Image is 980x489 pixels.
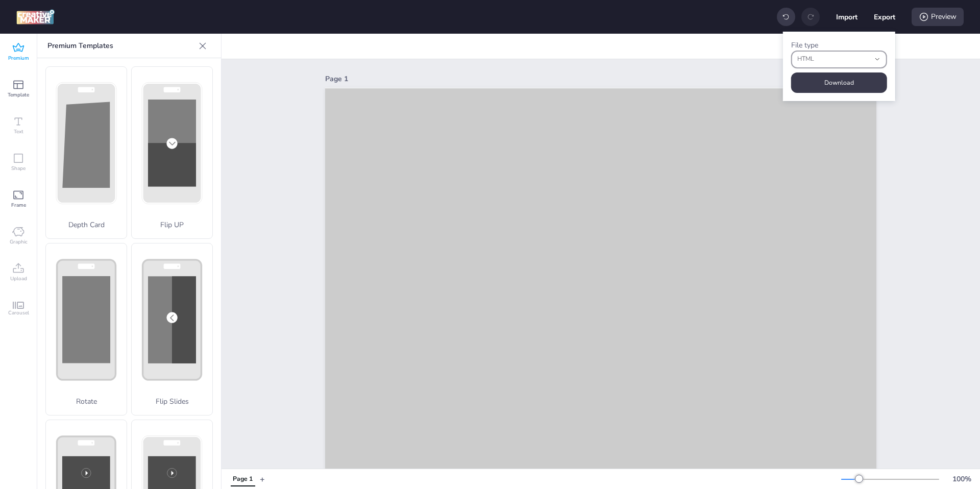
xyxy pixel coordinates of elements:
[874,6,895,28] button: Export
[11,201,26,209] span: Frame
[47,34,194,58] p: Premium Templates
[14,128,23,136] span: Text
[10,238,28,246] span: Graphic
[797,55,870,64] span: HTML
[836,6,857,28] button: Import
[132,219,212,230] p: Flip UP
[10,275,27,283] span: Upload
[8,54,29,62] span: Premium
[46,219,127,230] p: Depth Card
[8,309,29,317] span: Carousel
[46,396,127,407] p: Rotate
[233,475,253,484] div: Page 1
[791,51,887,68] button: fileType
[791,40,818,50] label: File type
[132,396,212,407] p: Flip Slides
[226,470,260,488] div: Tabs
[912,8,964,26] div: Preview
[16,9,55,25] img: logo Creative Maker
[949,474,974,484] div: 100 %
[8,91,29,99] span: Template
[791,72,887,93] button: Download
[325,74,785,84] div: Page 1
[260,470,265,488] button: +
[11,164,26,173] span: Shape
